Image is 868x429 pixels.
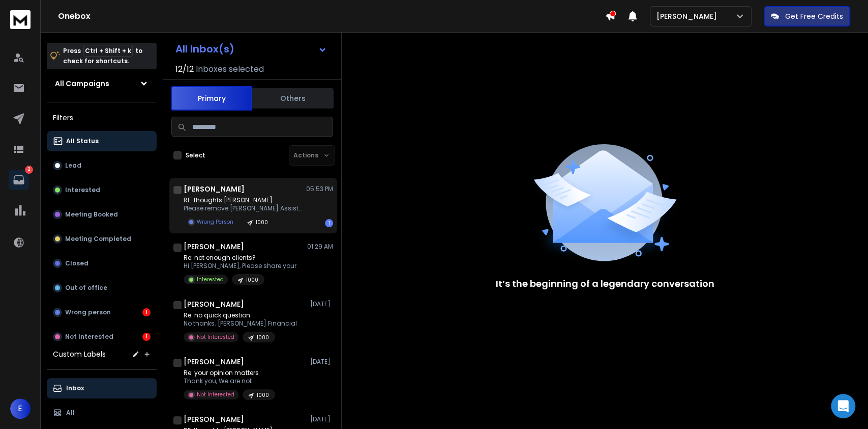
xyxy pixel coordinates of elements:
[65,210,118,219] p: Meeting Booked
[307,243,333,251] p: 01:29 AM
[65,162,81,170] p: Lead
[184,414,244,424] h1: [PERSON_NAME]
[47,378,157,398] button: Inbox
[184,299,244,309] h1: [PERSON_NAME]
[496,277,714,291] p: It’s the beginning of a legendary conversation
[83,45,133,57] span: Ctrl + Shift + k
[184,184,245,194] h1: [PERSON_NAME]
[10,398,31,419] button: E
[310,415,333,423] p: [DATE]
[47,253,157,274] button: Closed
[831,394,855,418] div: Open Intercom Messenger
[246,276,258,284] p: 1000
[197,333,234,341] p: Not Interested
[47,302,157,323] button: Wrong person1
[47,131,157,151] button: All Status
[325,219,333,227] div: 1
[66,409,75,417] p: All
[9,170,29,190] a: 2
[47,327,157,347] button: Not Interested1
[184,254,296,262] p: Re: not enough clients?
[310,300,333,308] p: [DATE]
[47,111,157,125] h3: Filters
[47,403,157,423] button: All
[63,46,142,66] p: Press to check for shortcuts.
[256,219,268,226] p: 1000
[197,218,233,226] p: Wrong Person
[257,334,269,341] p: 1000
[257,391,269,399] p: 1000
[65,308,111,316] p: Wrong person
[656,11,721,21] p: [PERSON_NAME]
[65,284,107,292] p: Out of office
[65,333,113,341] p: Not Interested
[184,369,275,377] p: Re: your opinion matters
[310,358,333,366] p: [DATE]
[186,151,205,159] label: Select
[184,311,297,319] p: Re: no quick question
[10,10,31,29] img: logo
[764,6,850,26] button: Get Free Credits
[184,242,244,252] h1: [PERSON_NAME]
[47,73,157,94] button: All Campaigns
[184,204,306,212] p: Please remove [PERSON_NAME] Assistant
[47,278,157,298] button: Out of office
[65,186,100,194] p: Interested
[47,180,157,200] button: Interested
[184,357,244,367] h1: [PERSON_NAME]
[196,63,264,75] h3: Inboxes selected
[197,276,224,283] p: Interested
[184,262,296,270] p: Hi [PERSON_NAME], Please share your
[171,86,252,111] button: Primary
[65,259,88,267] p: Closed
[184,377,275,385] p: Thank you, We are not
[785,11,843,21] p: Get Free Credits
[53,349,106,359] h3: Custom Labels
[306,185,333,193] p: 05:53 PM
[47,204,157,225] button: Meeting Booked
[66,137,99,145] p: All Status
[175,63,194,75] span: 12 / 12
[55,78,109,89] h1: All Campaigns
[184,319,297,328] p: No thanks. [PERSON_NAME] Financial
[25,166,33,174] p: 2
[142,308,151,316] div: 1
[142,333,151,341] div: 1
[184,196,306,204] p: RE: thoughts [PERSON_NAME]
[65,235,131,243] p: Meeting Completed
[47,229,157,249] button: Meeting Completed
[66,384,84,392] p: Inbox
[58,10,605,22] h1: Onebox
[167,39,335,59] button: All Inbox(s)
[197,391,234,398] p: Not Interested
[252,87,334,110] button: Others
[175,44,234,54] h1: All Inbox(s)
[47,155,157,176] button: Lead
